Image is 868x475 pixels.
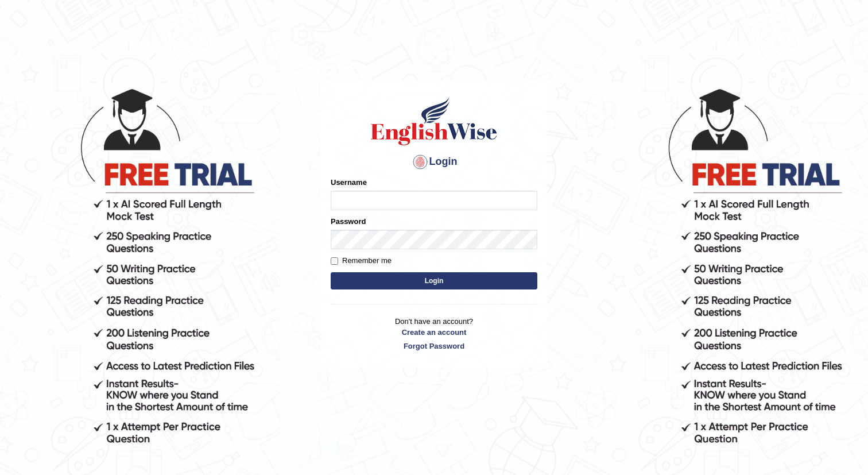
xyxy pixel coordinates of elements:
p: Don't have an account? [331,316,537,352]
img: Logo of English Wise sign in for intelligent practice with AI [369,95,499,147]
input: Remember me [331,257,338,265]
a: Forgot Password [331,341,537,352]
label: Password [331,216,366,227]
button: Login [331,272,537,289]
a: Create an account [331,327,537,338]
label: Remember me [331,255,392,267]
h4: Login [331,153,537,171]
label: Username [331,177,367,188]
